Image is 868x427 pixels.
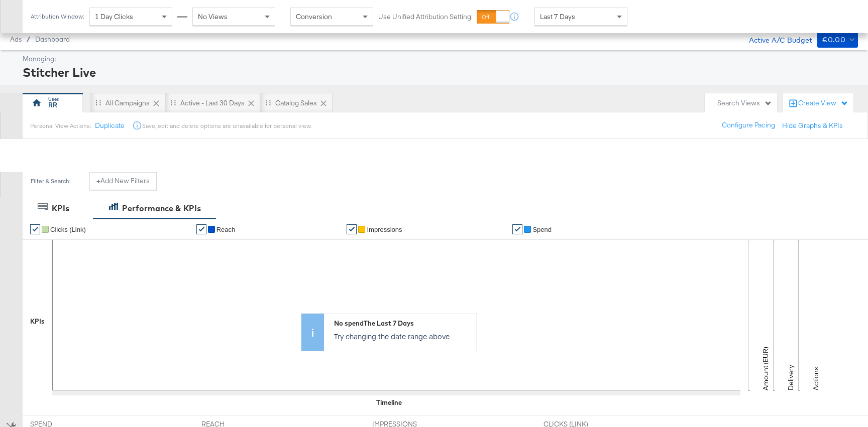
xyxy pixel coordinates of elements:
div: Drag to reorder tab [265,100,271,105]
div: No spend The Last 7 Days [334,319,471,328]
label: Use Unified Attribution Setting: [378,12,473,22]
span: Clicks (Link) [50,226,86,233]
a: Dashboard [35,35,70,43]
span: Conversion [296,12,332,21]
div: Stitcher Live [23,64,855,81]
div: Managing: [23,54,855,64]
button: +Add New Filters [89,172,157,190]
button: Duplicate [95,121,125,130]
span: / [22,35,35,43]
div: Filter & Search: [30,178,71,185]
div: Personal View Actions: [30,122,91,130]
span: Last 7 Days [540,12,575,21]
span: Reach [216,226,236,233]
div: KPIs [52,203,69,214]
button: Hide Graphs & KPIs [782,121,843,130]
div: Drag to reorder tab [170,100,176,105]
div: Create View [798,98,848,108]
p: Try changing the date range above [334,331,471,341]
button: €0.00 [817,32,858,48]
div: Performance & KPIs [122,203,201,214]
div: Search Views [717,98,772,108]
div: Active A/C Budget [738,32,812,47]
a: ✔ [30,224,40,234]
div: Attribution Window: [30,13,84,20]
span: Spend [532,226,552,233]
span: Ads [10,35,22,43]
div: Drag to reorder tab [95,100,101,105]
a: ✔ [347,224,357,234]
span: Impressions [367,226,402,233]
button: Configure Pacing [715,116,782,134]
strong: + [96,176,100,186]
div: €0.00 [822,34,845,46]
div: All Campaigns [105,98,150,108]
div: Active - Last 30 Days [180,98,245,108]
div: RR [48,100,57,110]
a: ✔ [196,224,206,234]
a: ✔ [512,224,522,234]
span: No Views [198,12,228,21]
div: Catalog Sales [275,98,317,108]
div: Save, edit and delete options are unavailable for personal view. [142,122,311,130]
span: 1 Day Clicks [95,12,133,21]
